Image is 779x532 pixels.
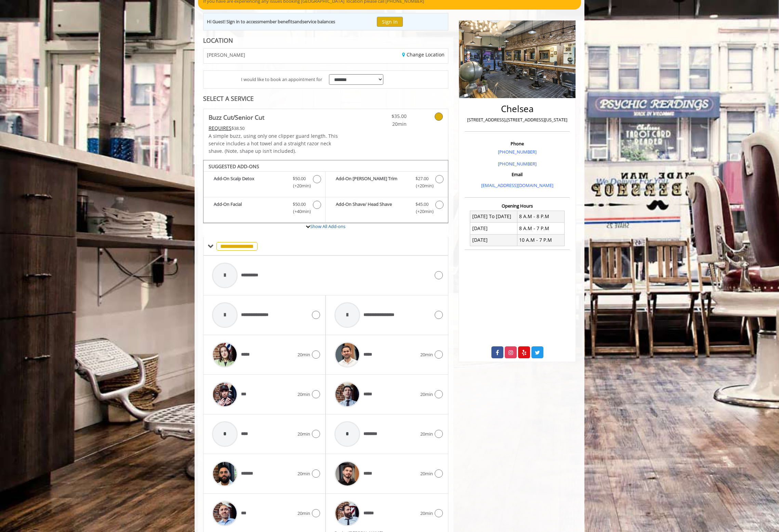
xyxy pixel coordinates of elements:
span: 20min [420,430,433,438]
div: SELECT A SERVICE [203,95,448,102]
span: [PERSON_NAME] [207,52,245,57]
p: A simple buzz, using only one clipper guard length. This service includes a hot towel and a strai... [209,132,346,155]
td: [DATE] To [DATE] [470,211,517,222]
h3: Email [466,172,568,177]
a: Show All Add-ons [310,223,345,229]
span: $45.00 [415,201,428,208]
span: 20min [298,470,310,477]
label: Add-On Shave/ Head Shave [329,201,444,217]
td: 8 A.M - 8 P.M [517,211,564,222]
a: Change Location [402,51,445,58]
span: $50.00 [293,175,306,182]
a: [EMAIL_ADDRESS][DOMAIN_NAME] [481,182,553,188]
label: Add-On Beard Trim [329,175,444,191]
span: 20min [298,510,310,517]
b: Add-On [PERSON_NAME] Trim [336,175,408,189]
span: (+20min ) [412,208,432,215]
h3: Opening Hours [465,203,570,208]
label: Add-On Scalp Detox [207,175,322,191]
span: (+40min ) [289,208,309,215]
span: 20min [420,510,433,517]
span: 20min [366,120,407,128]
td: [DATE] [470,223,517,234]
a: [PHONE_NUMBER] [498,161,537,167]
label: Add-On Facial [207,201,322,217]
p: [STREET_ADDRESS],[STREET_ADDRESS][US_STATE] [466,116,568,123]
span: 20min [420,470,433,477]
button: Sign In [377,17,403,27]
span: 20min [298,391,310,398]
div: Buzz Cut/Senior Cut Add-onS [203,160,448,224]
b: SUGGESTED ADD-ONS [209,163,259,170]
span: This service needs some Advance to be paid before we block your appointment [209,125,232,131]
b: Add-On Scalp Detox [214,175,286,189]
span: 20min [298,351,310,358]
span: (+20min ) [289,182,309,189]
div: $38.50 [209,124,346,132]
b: member benefits [259,18,294,25]
div: Hi Guest! Sign in to access and [207,18,335,25]
b: Add-On Shave/ Head Shave [336,201,408,215]
span: $27.00 [415,175,428,182]
td: [DATE] [470,234,517,246]
h3: Phone [466,141,568,146]
td: 8 A.M - 7 P.M [517,223,564,234]
b: LOCATION [203,36,233,44]
span: 20min [420,351,433,358]
span: $35.00 [366,112,407,120]
span: $50.00 [293,201,306,208]
span: 20min [298,430,310,438]
h2: Chelsea [466,104,568,114]
td: 10 A.M - 7 P.M [517,234,564,246]
span: 20min [420,391,433,398]
span: (+20min ) [412,182,432,189]
a: [PHONE_NUMBER] [498,149,537,155]
b: service balances [302,18,335,25]
span: I would like to book an appointment for [241,76,322,83]
b: Buzz Cut/Senior Cut [209,112,264,122]
b: Add-On Facial [214,201,286,215]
